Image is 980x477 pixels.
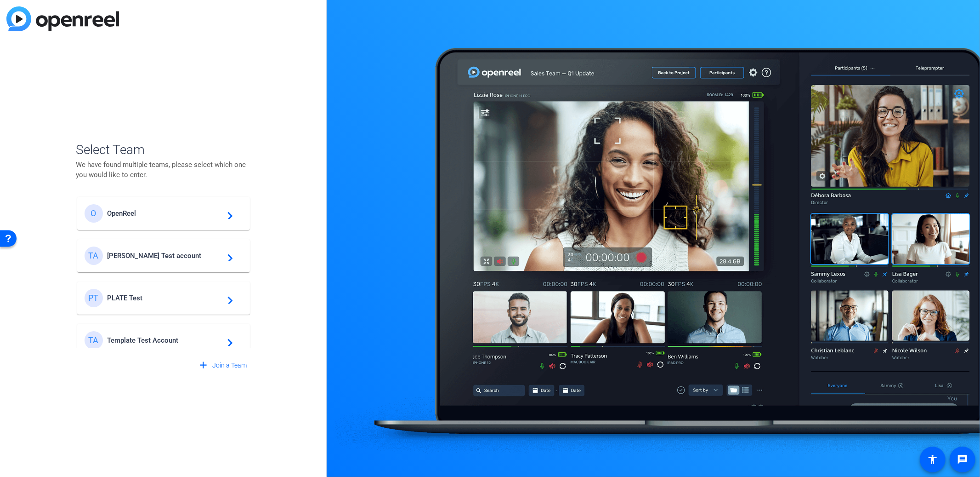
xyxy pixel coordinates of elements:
mat-icon: navigate_next [222,208,233,219]
span: OpenReel [108,209,222,218]
span: Join a Team [213,361,247,370]
div: TA [85,331,103,350]
span: Template Test Account [108,336,222,345]
mat-icon: navigate_next [222,335,233,346]
span: Select Team [76,140,251,160]
img: blue-gradient.svg [6,6,119,31]
div: O [85,204,103,223]
div: TA [85,247,103,265]
span: PLATE Test [108,294,222,302]
button: Join a Team [194,357,251,374]
mat-icon: message [957,454,968,465]
mat-icon: navigate_next [222,293,233,304]
mat-icon: navigate_next [222,250,233,261]
p: We have found multiple teams, please select which one you would like to enter. [76,160,251,180]
span: [PERSON_NAME] Test account [108,252,222,260]
mat-icon: accessibility [927,454,938,465]
mat-icon: add [198,360,209,371]
div: PT [85,289,103,307]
